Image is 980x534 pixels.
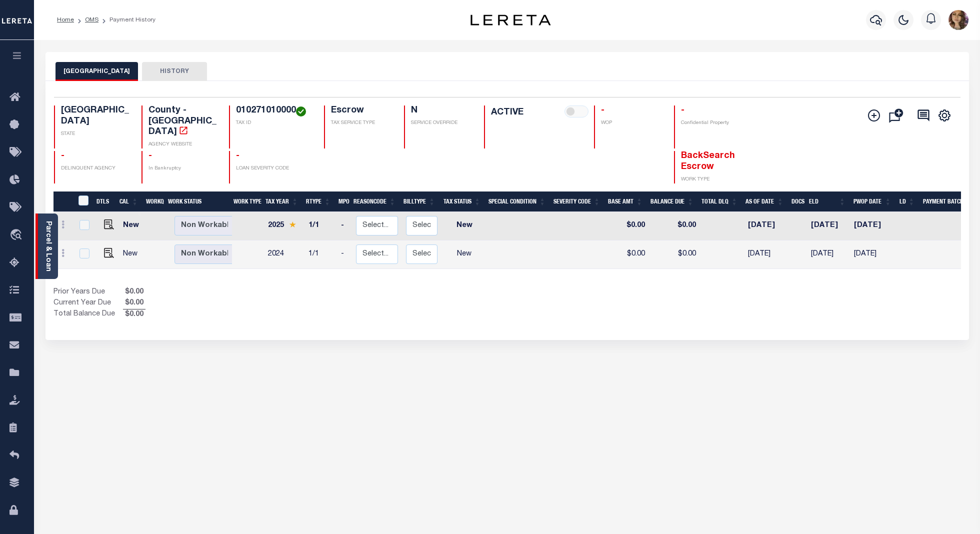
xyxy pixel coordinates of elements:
[470,14,550,25] img: logo-dark.svg
[55,62,138,81] button: [GEOGRAPHIC_DATA]
[123,309,145,320] span: $0.00
[264,240,304,269] td: 2024
[148,151,152,160] span: -
[441,212,487,240] td: New
[807,240,849,269] td: [DATE]
[744,240,790,269] td: [DATE]
[92,191,115,212] th: DTLS
[264,212,304,240] td: 2025
[849,191,895,212] th: PWOP Date: activate to sort column ascending
[331,105,392,116] h4: Escrow
[681,119,749,127] p: Confidential Property
[337,212,352,240] td: -
[604,191,646,212] th: Base Amt: activate to sort column ascending
[807,212,849,240] td: [DATE]
[53,298,123,309] td: Current Year Due
[895,191,919,212] th: LD: activate to sort column ascending
[805,191,849,212] th: ELD: activate to sort column ascending
[850,240,895,269] td: [DATE]
[491,105,523,119] label: ACTIVE
[85,17,98,23] a: OMS
[337,240,352,269] td: -
[304,240,337,269] td: 1/1
[142,191,164,212] th: WorkQ
[148,141,217,148] p: AGENCY WEBSITE
[72,191,93,212] th: &nbsp;
[9,229,25,242] i: travel_explore
[164,191,232,212] th: Work Status
[115,191,142,212] th: CAL: activate to sort column ascending
[549,191,604,212] th: Severity Code: activate to sort column ascending
[44,221,51,271] a: Parcel & Loan
[441,240,487,269] td: New
[302,191,334,212] th: RType: activate to sort column ascending
[61,130,129,138] p: STATE
[261,191,302,212] th: Tax Year: activate to sort column ascending
[741,191,787,212] th: As of Date: activate to sort column ascending
[646,191,697,212] th: Balance Due: activate to sort column ascending
[236,165,312,172] p: LOAN SEVERITY CODE
[331,119,392,127] p: TAX SERVICE TYPE
[601,106,604,115] span: -
[850,212,895,240] td: [DATE]
[606,240,649,269] td: $0.00
[349,191,399,212] th: ReasonCode: activate to sort column ascending
[289,221,296,228] img: Star.svg
[148,165,217,172] p: In Bankruptcy
[61,165,129,172] p: DELINQUENT AGENCY
[484,191,549,212] th: Special Condition: activate to sort column ascending
[229,191,261,212] th: Work Type
[142,62,207,81] button: HISTORY
[123,287,145,298] span: $0.00
[57,17,74,23] a: Home
[236,151,239,160] span: -
[649,212,700,240] td: $0.00
[119,240,147,269] td: New
[304,212,337,240] td: 1/1
[787,191,805,212] th: Docs
[411,119,472,127] p: SERVICE OVERRIDE
[411,105,472,116] h4: N
[601,119,662,127] p: WOP
[98,15,155,24] li: Payment History
[148,105,217,138] h4: County - [GEOGRAPHIC_DATA]
[236,105,312,116] h4: 010271010000
[61,151,64,160] span: -
[606,212,649,240] td: $0.00
[53,309,123,320] td: Total Balance Due
[649,240,700,269] td: $0.00
[119,212,147,240] td: New
[53,287,123,298] td: Prior Years Due
[744,212,790,240] td: [DATE]
[123,298,145,309] span: $0.00
[681,151,735,171] span: BackSearch Escrow
[697,191,741,212] th: Total DLQ: activate to sort column ascending
[439,191,484,212] th: Tax Status: activate to sort column ascending
[399,191,439,212] th: BillType: activate to sort column ascending
[681,176,749,183] p: WORK TYPE
[334,191,349,212] th: MPO
[236,119,312,127] p: TAX ID
[61,105,129,127] h4: [GEOGRAPHIC_DATA]
[681,106,684,115] span: -
[53,191,72,212] th: &nbsp;&nbsp;&nbsp;&nbsp;&nbsp;&nbsp;&nbsp;&nbsp;&nbsp;&nbsp;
